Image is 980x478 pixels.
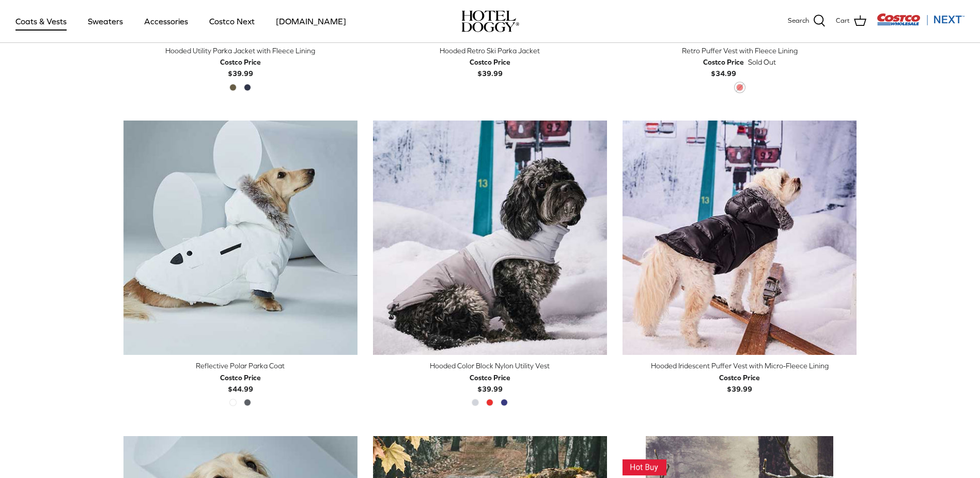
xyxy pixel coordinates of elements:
div: Hooded Utility Parka Jacket with Fleece Lining [123,45,357,56]
a: Sweaters [79,4,132,39]
b: $34.99 [703,56,744,78]
a: Search [788,14,826,28]
a: Coats & Vests [6,4,76,39]
img: Costco Next [877,13,965,26]
a: [DOMAIN_NAME] [267,4,355,39]
a: Retro Puffer Vest with Fleece Lining Costco Price$34.99 Sold Out [623,45,857,80]
a: Reflective Polar Parka Coat [123,121,357,355]
div: Costco Price [719,372,760,383]
div: Hooded Color Block Nylon Utility Vest [373,360,607,371]
a: Hooded Color Block Nylon Utility Vest [373,121,607,355]
div: Costco Price [220,372,261,383]
div: Reflective Polar Parka Coat [123,360,357,371]
span: Cart [836,16,850,26]
a: Hooded Retro Ski Parka Jacket Costco Price$39.99 [373,45,607,80]
b: $39.99 [719,372,760,393]
a: hoteldoggy.com hoteldoggycom [461,10,519,32]
img: hoteldoggycom [461,10,519,32]
a: Hooded Utility Parka Jacket with Fleece Lining Costco Price$39.99 [123,45,357,80]
a: Accessories [135,4,197,39]
a: Hooded Color Block Nylon Utility Vest Costco Price$39.99 [373,360,607,395]
a: Hooded Iridescent Puffer Vest with Micro-Fleece Lining [623,121,857,355]
div: Retro Puffer Vest with Fleece Lining [623,45,857,56]
a: Reflective Polar Parka Coat Costco Price$44.99 [123,360,357,395]
span: Search [788,16,809,26]
div: Costco Price [703,56,744,68]
div: Costco Price [470,372,510,383]
a: Costco Next [200,4,264,39]
a: Hooded Iridescent Puffer Vest with Micro-Fleece Lining Costco Price$39.99 [623,360,857,395]
img: This Item Is A Hot Buy! Get it While the Deal is Good! [623,459,666,475]
div: Hooded Iridescent Puffer Vest with Micro-Fleece Lining [623,360,857,371]
b: $44.99 [220,372,261,393]
div: Costco Price [470,56,510,68]
b: $39.99 [470,372,510,393]
div: Costco Price [220,56,261,68]
b: $39.99 [470,56,510,78]
div: Hooded Retro Ski Parka Jacket [373,45,607,56]
b: $39.99 [220,56,261,78]
a: Visit Costco Next [877,20,965,27]
span: Sold Out [748,56,776,68]
a: Cart [836,14,866,28]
